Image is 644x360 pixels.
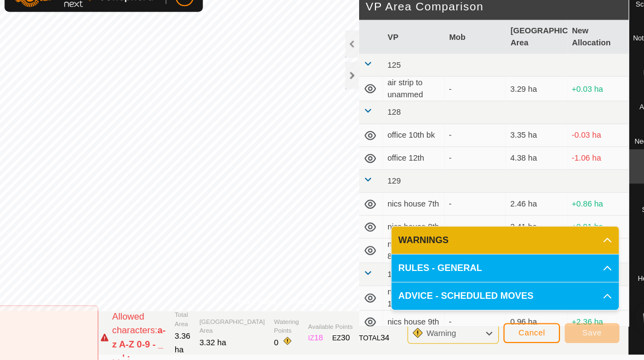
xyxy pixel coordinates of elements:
span: 34 [363,325,372,334]
div: - [429,309,479,320]
td: nics house 7th [366,191,425,213]
span: ADVICE - SCHEDULED MOVES [380,284,509,297]
span: Notifications [605,40,640,47]
div: - [429,131,479,142]
span: 130 [370,264,383,273]
span: 0 [262,330,266,339]
td: 3.29 ha [483,80,542,104]
span: 3.36 ha [167,323,182,345]
th: Mob [425,26,484,58]
span: Cancel [495,321,521,329]
td: 3.35 ha [483,126,542,147]
div: Open chat [606,294,639,327]
a: Help [601,312,644,343]
div: EZ [317,324,334,335]
span: 128 [370,110,383,119]
td: 4.38 ha [483,147,542,169]
td: 2.41 ha [483,213,542,235]
a: Contact Us [277,290,309,300]
td: -0.03 ha [542,126,601,147]
td: 0.96 ha [483,304,542,326]
span: [GEOGRAPHIC_DATA] Area [190,310,253,328]
span: 30 [326,325,335,334]
span: Help [616,332,629,339]
td: nics house 8th [366,213,425,235]
td: +0.91 ha [542,213,601,235]
span: 125 [370,64,383,73]
div: IZ [294,324,308,335]
td: nics house 10th [366,280,425,304]
td: -1.06 ha [542,147,601,169]
span: Heatmap [609,270,636,276]
span: Watering Points [262,310,286,328]
strong: a-z A-Z 0-9 - _ . , ' : [107,318,158,353]
span: WARNINGS [380,230,428,243]
span: Mobs [615,73,630,80]
th: VP [366,26,425,58]
p-accordion-header: ADVICE - SCHEDULED MOVES [374,277,591,303]
div: - [429,218,479,229]
span: 18 [300,325,309,334]
p-accordion-header: RULES - GENERAL [374,250,591,276]
div: TOTAL [343,324,372,335]
p-accordion-header: WARNINGS [374,223,591,250]
span: Schedules [607,8,637,14]
td: +0.03 ha [542,80,601,104]
span: Animals [611,106,634,113]
span: Total Area [167,303,182,321]
td: nics house 8th2 [366,235,425,258]
td: office 12th [366,147,425,169]
span: Status [613,204,631,211]
a: Privacy Policy [223,290,264,300]
td: office 10th bk [366,126,425,147]
span: RULES - GENERAL [380,257,461,270]
button: Cancel [481,316,535,335]
td: air strip to unammed [366,80,425,104]
th: New Allocation [542,26,601,58]
td: +2.36 ha [542,304,601,326]
td: 2.46 ha [483,191,542,213]
h2: VP Area Comparison [349,7,600,20]
div: - [429,86,479,98]
span: Neckbands [606,139,639,145]
div: - [429,196,479,208]
td: nics house 9th [366,304,425,326]
span: Available Points [294,315,372,324]
span: Infra [616,237,629,244]
button: Save [539,316,592,335]
div: - [429,152,479,164]
td: +0.86 ha [542,191,601,213]
th: [GEOGRAPHIC_DATA] Area [483,26,542,58]
span: Warning [407,321,436,329]
span: VPs [616,172,628,178]
span: 129 [370,175,383,184]
span: Save [556,321,575,329]
span: 3.32 ha [190,330,216,339]
span: Allowed characters: [107,305,150,327]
